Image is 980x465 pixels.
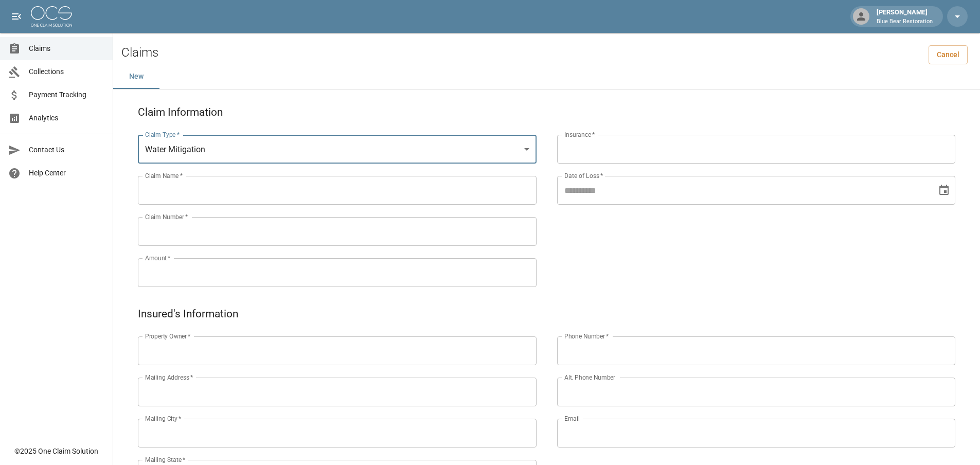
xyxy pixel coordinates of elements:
div: Water Mitigation [138,135,537,164]
span: Collections [29,66,104,77]
label: Date of Loss [564,171,603,180]
button: New [113,64,159,89]
div: © 2025 One Claim Solution [14,446,98,456]
label: Claim Number [145,212,188,221]
span: Payment Tracking [29,90,104,100]
label: Mailing Address [145,373,193,382]
span: Help Center [29,168,104,178]
div: [PERSON_NAME] [872,7,937,26]
label: Insurance [564,130,595,139]
h2: Claims [121,45,158,60]
label: Phone Number [564,332,609,341]
span: Claims [29,43,104,54]
label: Property Owner [145,332,191,341]
a: Cancel [929,45,968,64]
div: dynamic tabs [113,64,980,89]
label: Email [564,414,580,423]
label: Mailing State [145,455,185,464]
p: Blue Bear Restoration [877,17,933,26]
label: Alt. Phone Number [564,373,615,382]
span: Contact Us [29,145,104,155]
button: Choose date [934,180,954,201]
img: ocs-logo-white-transparent.png [31,6,72,27]
span: Analytics [29,113,104,123]
label: Claim Type [145,130,180,139]
label: Mailing City [145,414,182,423]
label: Claim Name [145,171,183,180]
button: open drawer [6,6,27,27]
label: Amount [145,254,171,262]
